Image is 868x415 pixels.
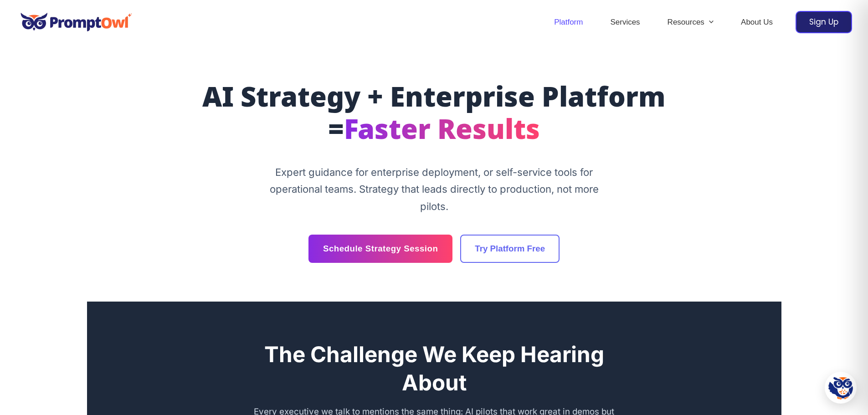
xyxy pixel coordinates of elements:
[176,83,692,149] h1: AI Strategy + Enterprise Platform =
[704,6,714,38] span: Menu Toggle
[540,6,786,38] nav: Site Navigation: Header
[596,6,653,38] a: Services
[828,375,853,400] img: Hootie - PromptOwl AI Assistant
[344,114,540,149] span: Faster Results
[263,164,605,215] p: Expert guidance for enterprise deployment, or self-service tools for operational teams. Strategy ...
[654,6,727,38] a: ResourcesMenu Toggle
[4,41,133,126] h1: In a changing universe of companies, looks like we missed one.
[460,235,560,263] a: Try Platform Free
[16,6,137,38] img: promptowl.ai logo
[796,11,852,33] a: Sign Up
[727,6,786,38] a: About Us
[540,6,596,38] a: Platform
[4,22,133,32] h3: Our bad!
[252,340,616,397] h2: The Challenge We Keep Hearing About
[308,235,452,263] a: Schedule Strategy Session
